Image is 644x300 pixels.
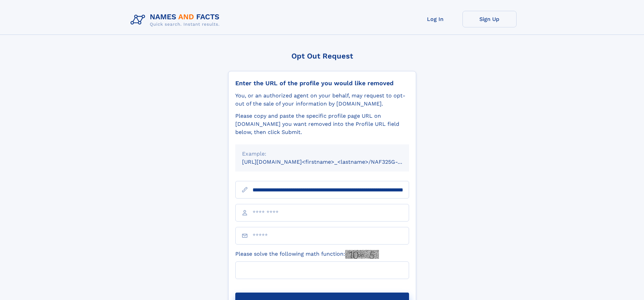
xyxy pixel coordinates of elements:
[228,52,416,60] div: Opt Out Request
[242,159,422,165] small: [URL][DOMAIN_NAME]<firstname>_<lastname>/NAF325G-xxxxxxxx
[128,11,225,29] img: Logo Names and Facts
[462,11,517,27] a: Sign Up
[235,79,409,87] div: Enter the URL of the profile you would like removed
[235,250,379,259] label: Please solve the following math function:
[408,11,462,27] a: Log In
[242,150,402,158] div: Example:
[235,92,409,108] div: You, or an authorized agent on your behalf, may request to opt-out of the sale of your informatio...
[235,112,409,136] div: Please copy and paste the specific profile page URL on [DOMAIN_NAME] you want removed into the Pr...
